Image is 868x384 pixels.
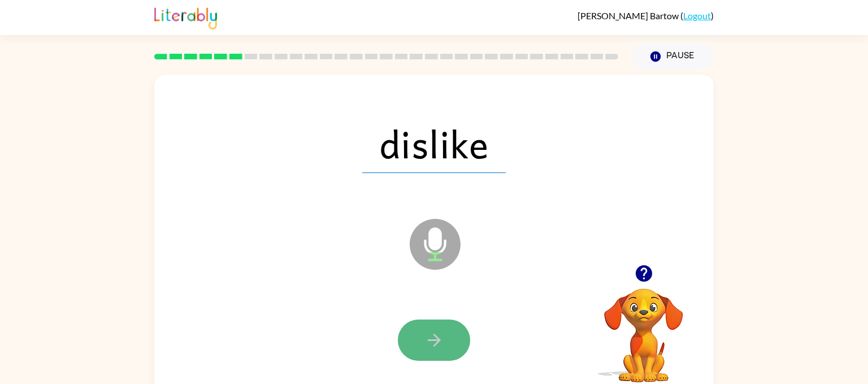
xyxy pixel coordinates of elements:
[154,5,217,29] img: Literably
[632,44,714,70] button: Pause
[578,10,714,21] div: ( )
[683,10,711,21] a: Logout
[587,271,700,384] video: Your browser must support playing .mp4 files to use Literably. Please try using another browser.
[578,10,680,21] span: [PERSON_NAME] Bartow
[362,114,506,173] span: dislike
